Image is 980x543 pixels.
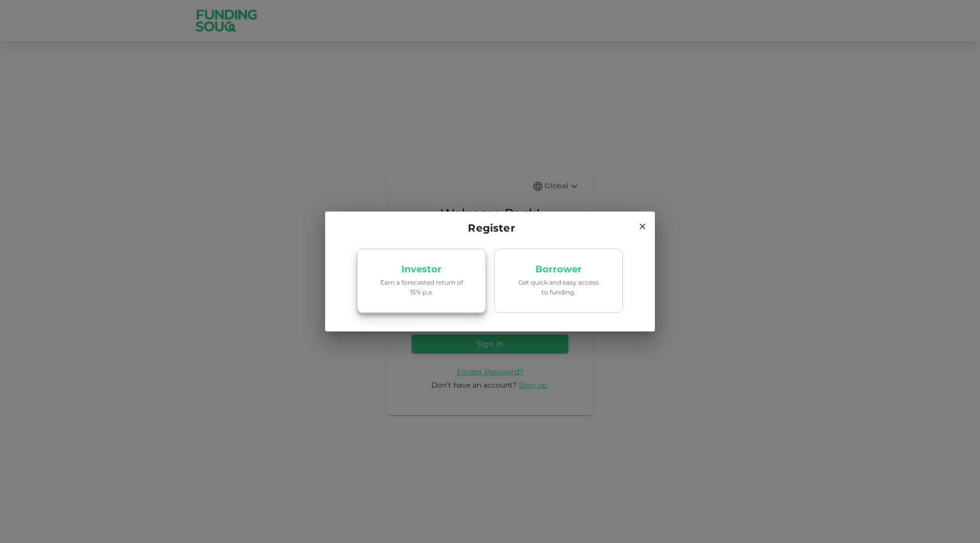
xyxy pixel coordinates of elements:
[515,277,602,297] p: Get quick and easy access to funding.
[401,265,442,274] p: Investor
[378,277,465,297] p: Earn a forecasted return of 15% p.a.
[465,220,515,236] span: Register
[494,249,623,313] a: BorrowerGet quick and easy access to funding.
[357,249,486,313] a: InvestorEarn a forecasted return of 15% p.a.
[535,265,582,274] p: Borrower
